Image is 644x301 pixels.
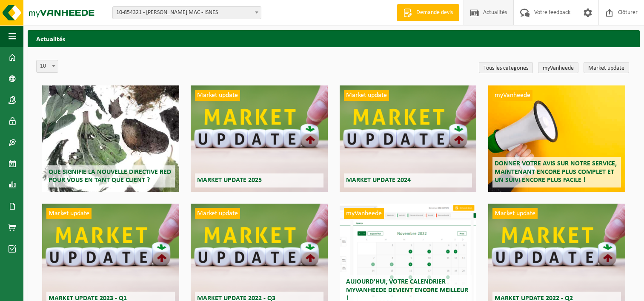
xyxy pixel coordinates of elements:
a: Market update [584,62,629,73]
a: myVanheede Donner votre avis sur notre service, maintenant encore plus complet et un suivi encore... [488,85,625,192]
span: Market update 2025 [197,177,262,184]
span: 10-854321 - ELIA CRÉALYS MAC - ISNES [113,7,261,19]
a: Market update Market update 2024 [340,85,477,192]
span: myVanheede [492,90,532,101]
span: 10 [37,60,58,72]
span: Que signifie la nouvelle directive RED pour vous en tant que client ? [49,169,171,184]
a: myVanheede [538,62,578,73]
span: Market update [344,90,389,101]
span: myVanheede [344,208,384,219]
a: Que signifie la nouvelle directive RED pour vous en tant que client ? [42,85,179,192]
span: Demande devis [414,9,455,17]
a: Demande devis [397,4,459,21]
span: Market update 2024 [346,177,411,184]
span: Market update [492,208,538,219]
span: 10 [36,60,58,73]
span: Market update [195,90,240,101]
span: Market update [46,208,92,219]
a: Market update Market update 2025 [191,85,328,192]
h2: Actualités [28,30,640,47]
span: Market update [195,208,240,219]
a: Tous les categories [479,62,533,73]
span: Donner votre avis sur notre service, maintenant encore plus complet et un suivi encore plus facile ! [495,160,617,183]
span: 10-854321 - ELIA CRÉALYS MAC - ISNES [112,6,261,19]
